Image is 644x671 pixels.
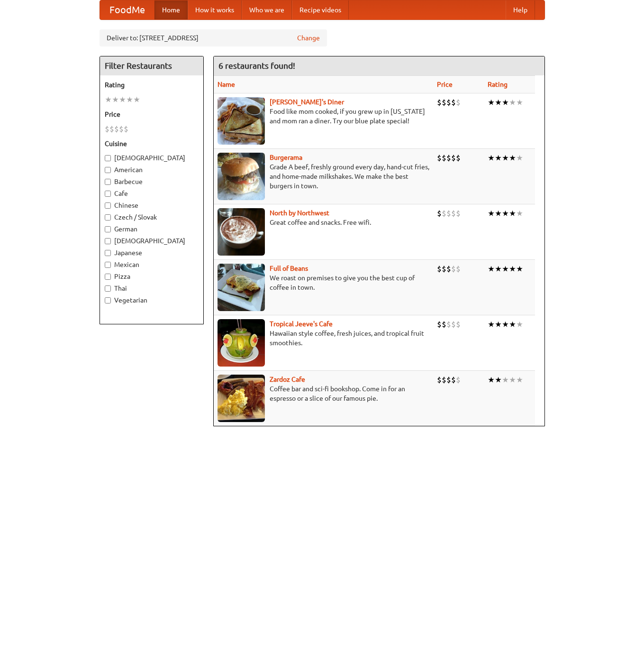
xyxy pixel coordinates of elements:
[437,208,442,219] li: $
[446,264,451,274] li: $
[516,264,523,274] li: ★
[502,208,509,219] li: ★
[109,124,114,134] li: $
[218,273,429,292] p: We roast on premises to give you the best cup of coffee in town.
[516,375,523,385] li: ★
[105,285,111,292] input: Thai
[516,319,523,330] li: ★
[488,97,495,108] li: ★
[154,0,188,19] a: Home
[126,94,133,105] li: ★
[495,97,502,108] li: ★
[451,208,456,219] li: $
[105,165,199,175] label: American
[442,97,446,108] li: $
[105,236,199,246] label: [DEMOGRAPHIC_DATA]
[133,94,140,105] li: ★
[488,375,495,385] li: ★
[105,179,111,185] input: Barbecue
[456,319,461,330] li: $
[451,375,456,385] li: $
[105,155,111,161] input: [DEMOGRAPHIC_DATA]
[188,0,242,19] a: How it works
[105,260,199,269] label: Mexican
[502,153,509,163] li: ★
[509,375,516,385] li: ★
[502,375,509,385] li: ★
[495,264,502,274] li: ★
[105,212,199,222] label: Czech / Slovak
[112,94,119,105] li: ★
[456,208,461,219] li: $
[100,29,327,46] div: Deliver to: [STREET_ADDRESS]
[442,375,446,385] li: $
[502,319,509,330] li: ★
[502,97,509,108] li: ★
[218,208,265,256] img: north.jpg
[516,153,523,163] li: ★
[502,264,509,274] li: ★
[105,189,199,198] label: Cafe
[105,202,111,209] input: Chinese
[456,375,461,385] li: $
[270,376,305,383] a: Zardoz Cafe
[105,167,111,173] input: American
[488,208,495,219] li: ★
[270,320,333,328] b: Tropical Jeeve's Cafe
[105,153,199,163] label: [DEMOGRAPHIC_DATA]
[495,208,502,219] li: ★
[456,264,461,274] li: $
[105,80,199,90] h5: Rating
[495,319,502,330] li: ★
[488,81,508,88] a: Rating
[446,375,451,385] li: $
[270,154,302,161] a: Burgerama
[105,238,111,244] input: [DEMOGRAPHIC_DATA]
[218,218,429,227] p: Great coffee and snacks. Free wifi.
[488,319,495,330] li: ★
[105,262,111,268] input: Mexican
[270,265,308,272] a: Full of Beans
[442,319,446,330] li: $
[114,124,119,134] li: $
[105,248,199,257] label: Japanese
[105,295,199,305] label: Vegetarian
[297,33,320,43] a: Change
[105,177,199,186] label: Barbecue
[509,153,516,163] li: ★
[506,0,535,19] a: Help
[495,153,502,163] li: ★
[437,264,442,274] li: $
[442,153,446,163] li: $
[124,124,128,134] li: $
[446,208,451,219] li: $
[218,81,235,88] a: Name
[105,124,109,134] li: $
[105,139,199,148] h5: Cuisine
[105,201,199,210] label: Chinese
[456,153,461,163] li: $
[218,97,265,145] img: sallys.jpg
[270,98,344,106] b: [PERSON_NAME]'s Diner
[442,208,446,219] li: $
[509,319,516,330] li: ★
[105,284,199,293] label: Thai
[218,264,265,311] img: beans.jpg
[437,319,442,330] li: $
[218,375,265,422] img: zardoz.jpg
[437,97,442,108] li: $
[218,319,265,367] img: jeeves.jpg
[218,329,429,348] p: Hawaiian style coffee, fresh juices, and tropical fruit smoothies.
[516,208,523,219] li: ★
[105,274,111,280] input: Pizza
[509,208,516,219] li: ★
[488,153,495,163] li: ★
[100,0,154,19] a: FoodMe
[119,94,126,105] li: ★
[105,94,112,105] li: ★
[270,209,329,217] a: North by Northwest
[451,97,456,108] li: $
